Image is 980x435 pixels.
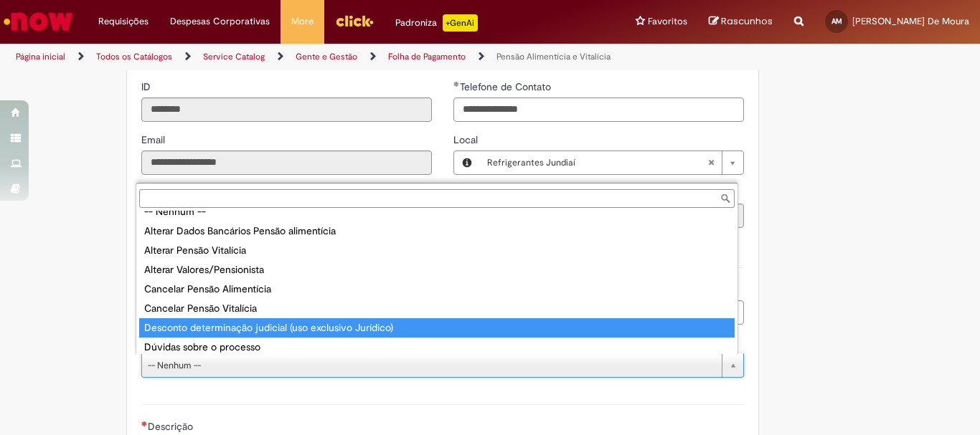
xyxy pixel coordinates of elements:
div: Alterar Dados Bancários Pensão alimentícia [139,221,735,241]
div: Dúvidas sobre o processo [139,338,735,357]
div: Alterar Pensão Vitalícia [139,241,735,260]
div: Alterar Valores/Pensionista [139,260,735,279]
ul: Escolha a Pensão [136,211,738,354]
div: Cancelar Pensão Vitalícia [139,299,735,318]
div: Cancelar Pensão Alimentícia [139,279,735,299]
div: -- Nenhum -- [139,202,735,221]
div: Desconto determinação judicial (uso exclusivo Jurídico) [139,318,735,338]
